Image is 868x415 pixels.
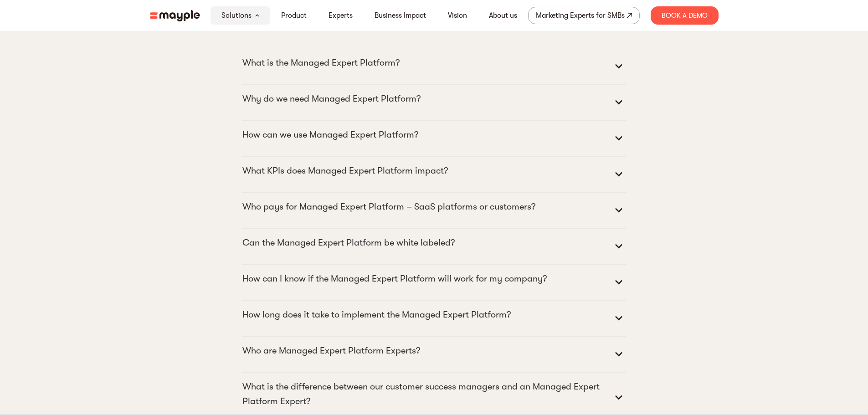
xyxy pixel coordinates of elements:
[242,343,420,358] p: Who are Managed Expert Platform Experts?
[242,379,611,409] p: What is the difference between our customer success managers and an Managed Expert Platform Expert?
[489,10,517,21] a: About us
[242,236,626,257] summary: Can the Managed Expert Platform be white labeled?
[242,56,626,77] summary: What is the Managed Expert Platform?
[375,10,426,21] a: Business Impact
[536,9,625,22] div: Marketing Experts for SMBs
[242,128,626,149] summary: How can we use Managed Expert Platform?
[242,92,421,106] p: Why do we need Managed Expert Platform?
[242,92,626,113] summary: Why do we need Managed Expert Platform?
[528,7,640,24] a: Marketing Experts for SMBs
[329,10,353,21] a: Experts
[242,128,418,142] p: How can we use Managed Expert Platform?
[242,200,535,214] p: Who pays for Managed Expert Platform – SaaS platforms or customers?
[651,6,719,25] div: Book A Demo
[255,14,259,17] img: arrow-down
[242,164,626,185] summary: What KPIs does Managed Expert Platform impact?
[242,164,448,178] p: What KPIs does Managed Expert Platform impact?
[242,56,400,70] p: What is the Managed Expert Platform?
[221,10,252,21] a: Solutions
[150,10,200,21] img: mayple-logo
[242,307,626,329] summary: How long does it take to implement the Managed Expert Platform?
[242,272,547,286] p: How can I know if the Managed Expert Platform will work for my company?
[242,272,626,293] summary: How can I know if the Managed Expert Platform will work for my company?
[242,307,511,322] p: How long does it take to implement the Managed Expert Platform?
[242,200,626,221] summary: Who pays for Managed Expert Platform – SaaS platforms or customers?
[281,10,307,21] a: Product
[242,343,626,365] summary: Who are Managed Expert Platform Experts?
[242,236,455,250] p: Can the Managed Expert Platform be white labeled?
[448,10,467,21] a: Vision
